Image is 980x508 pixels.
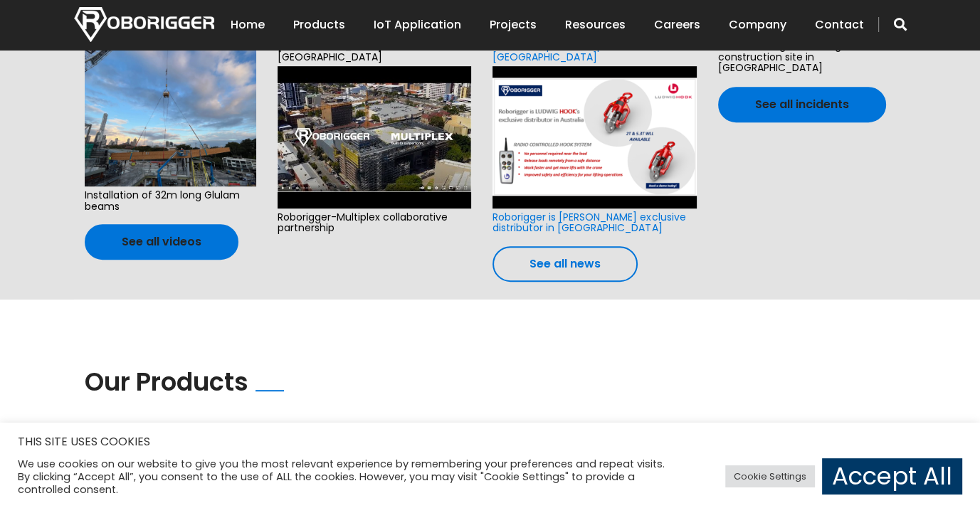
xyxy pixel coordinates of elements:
[278,66,472,208] img: hqdefault.jpg
[85,44,256,186] img: e6f0d910-cd76-44a6-a92d-b5ff0f84c0aa-2.jpg
[815,3,864,47] a: Contact
[490,3,537,47] a: Projects
[85,224,238,260] a: See all videos
[85,186,256,216] span: Installation of 32m long Glulam beams
[85,367,248,397] h2: Our Products
[18,433,962,451] h5: THIS SITE USES COOKIES
[492,246,638,282] a: See all news
[725,465,815,487] a: Cookie Settings
[374,3,461,47] a: IoT Application
[278,208,472,238] span: Roborigger-Multiplex collaborative partnership
[654,3,700,47] a: Careers
[729,3,786,47] a: Company
[822,458,962,494] a: Accept All
[718,87,886,122] a: See all incidents
[293,3,345,47] a: Products
[74,7,214,42] img: Nortech
[18,457,679,496] div: We use cookies on our website to give you the most relevant experience by remembering your prefer...
[565,3,626,47] a: Resources
[492,210,685,235] a: Roborigger is [PERSON_NAME] exclusive distributor in [GEOGRAPHIC_DATA]
[231,3,265,47] a: Home
[718,37,894,77] span: Worker entagled in a tagline in a construction site in [GEOGRAPHIC_DATA]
